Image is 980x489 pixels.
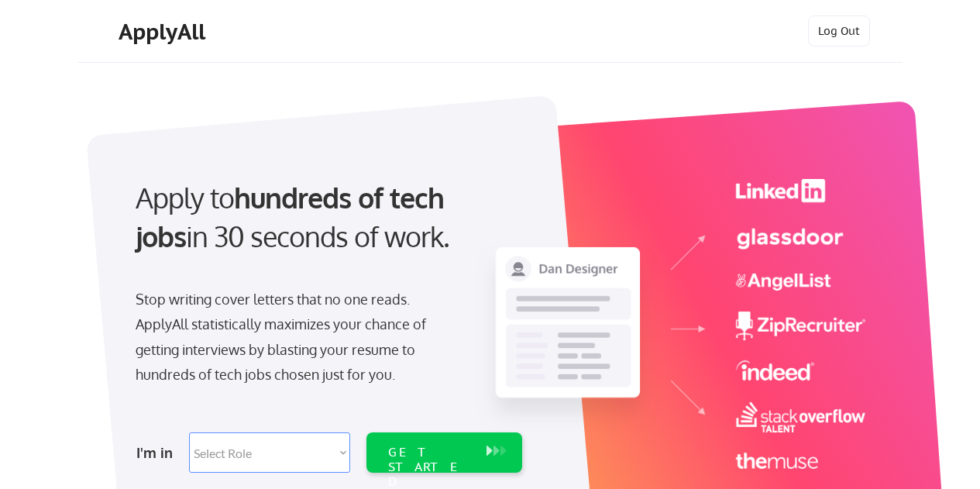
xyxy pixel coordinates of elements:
[136,287,454,387] div: Stop writing cover letters that no one reads. ApplyAll statistically maximizes your chance of get...
[136,178,516,257] div: Apply to in 30 seconds of work.
[808,15,870,46] button: Log Out
[136,440,180,465] div: I'm in
[119,19,210,45] div: ApplyAll
[136,180,451,253] strong: hundreds of tech jobs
